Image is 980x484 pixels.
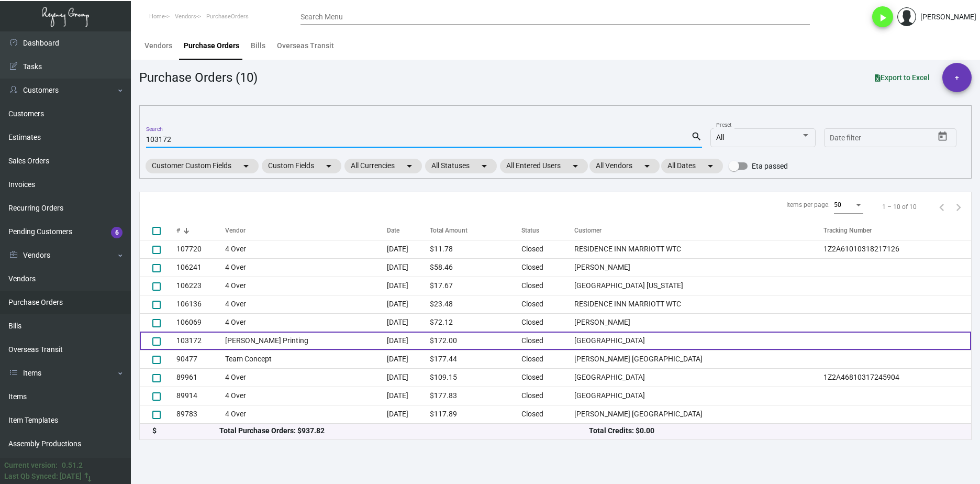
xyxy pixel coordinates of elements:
div: Tracking Number [823,226,971,235]
td: 4 Over [225,387,387,405]
div: Overseas Transit [277,40,334,51]
td: Closed [521,277,574,295]
div: Customer [574,226,823,235]
td: [DATE] [387,350,430,368]
td: Closed [521,258,574,277]
span: PurchaseOrders [206,13,249,20]
div: Items per page: [786,200,830,210]
mat-chip: Customer Custom Fields [146,159,259,173]
td: RESIDENCE INN MARRIOTT WTC [574,295,823,313]
span: 50 [834,201,841,208]
span: All [716,133,724,141]
td: [PERSON_NAME] [574,313,823,332]
td: Closed [521,350,574,368]
td: $23.48 [430,295,521,313]
td: 1Z2A46810317245904 [823,368,971,387]
div: # [176,226,180,235]
div: Tracking Number [823,226,872,235]
div: Total Amount [430,226,521,235]
div: Last Qb Synced: [DATE] [4,471,82,482]
mat-icon: arrow_drop_down [704,160,717,172]
i: play_arrow [876,12,889,24]
button: Export to Excel [866,68,938,87]
mat-icon: arrow_drop_down [403,160,416,172]
td: 4 Over [225,240,387,258]
td: [DATE] [387,313,430,332]
td: $109.15 [430,368,521,387]
button: + [942,63,972,92]
mat-select: Items per page: [834,202,863,209]
div: Purchase Orders (10) [139,68,258,87]
div: Current version: [4,460,58,471]
mat-icon: arrow_drop_down [641,160,653,172]
td: 103172 [176,332,225,350]
td: $117.89 [430,405,521,423]
span: Eta passed [752,160,788,172]
td: 4 Over [225,368,387,387]
td: 106136 [176,295,225,313]
td: 90477 [176,350,225,368]
span: Vendors [175,13,196,20]
div: Total Credits: $0.00 [589,425,959,436]
input: End date [871,134,921,142]
td: $58.46 [430,258,521,277]
td: 89914 [176,387,225,405]
span: Export to Excel [875,73,930,82]
div: # [176,226,225,235]
td: RESIDENCE INN MARRIOTT WTC [574,240,823,258]
div: Status [521,226,574,235]
td: [GEOGRAPHIC_DATA] [574,387,823,405]
td: 1Z2A61010318217126 [823,240,971,258]
td: 106069 [176,313,225,332]
div: Date [387,226,399,235]
td: Closed [521,405,574,423]
td: [PERSON_NAME] [574,258,823,277]
div: 1 – 10 of 10 [882,202,917,212]
td: 89961 [176,368,225,387]
td: Closed [521,295,574,313]
mat-chip: Custom Fields [262,159,341,173]
td: $172.00 [430,332,521,350]
td: [GEOGRAPHIC_DATA] [US_STATE] [574,277,823,295]
td: $17.67 [430,277,521,295]
td: Team Concept [225,350,387,368]
td: Closed [521,368,574,387]
td: [DATE] [387,240,430,258]
div: Purchase Orders [184,40,239,51]
td: $177.44 [430,350,521,368]
span: Home [149,13,165,20]
td: [DATE] [387,258,430,277]
div: Date [387,226,430,235]
button: play_arrow [872,6,893,27]
td: 89783 [176,405,225,423]
td: [PERSON_NAME] Printing [225,332,387,350]
div: Status [521,226,539,235]
div: Total Amount [430,226,467,235]
td: 107720 [176,240,225,258]
div: Vendor [225,226,246,235]
div: 0.51.2 [62,460,83,471]
mat-chip: All Entered Users [500,159,588,173]
td: [DATE] [387,387,430,405]
td: 4 Over [225,313,387,332]
td: 4 Over [225,258,387,277]
td: 106223 [176,277,225,295]
td: [GEOGRAPHIC_DATA] [574,368,823,387]
button: Next page [950,199,967,215]
td: 106241 [176,258,225,277]
div: Total Purchase Orders: $937.82 [219,425,589,436]
td: $177.83 [430,387,521,405]
img: admin@bootstrapmaster.com [897,7,916,26]
td: 4 Over [225,405,387,423]
td: Closed [521,387,574,405]
td: [PERSON_NAME] [GEOGRAPHIC_DATA] [574,350,823,368]
td: Closed [521,240,574,258]
button: Previous page [933,199,950,215]
div: Vendor [225,226,387,235]
mat-icon: search [691,130,702,143]
td: $11.78 [430,240,521,258]
td: Closed [521,313,574,332]
td: Closed [521,332,574,350]
td: [PERSON_NAME] [GEOGRAPHIC_DATA] [574,405,823,423]
mat-chip: All Dates [661,159,723,173]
